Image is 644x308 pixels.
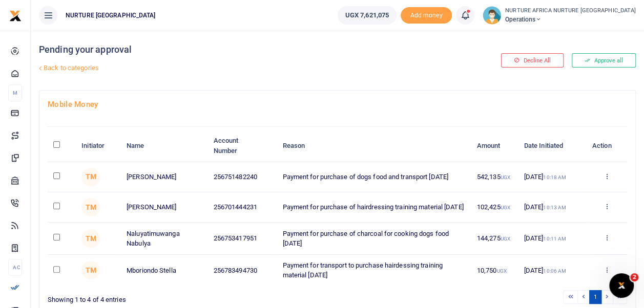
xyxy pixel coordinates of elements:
[8,259,22,276] li: Ac
[518,223,586,254] td: [DATE]
[518,130,586,162] th: Date Initiated: activate to sort column ascending
[518,255,586,286] td: [DATE]
[277,223,471,254] td: Payment for purchase of charcoal for cooking dogs food [DATE]
[121,192,208,223] td: [PERSON_NAME]
[500,236,510,241] small: UGX
[207,162,277,192] td: 256751482240
[401,7,452,24] span: Add money
[277,162,471,192] td: Payment for purchase of dogs food and transport [DATE]
[48,130,76,162] th: : activate to sort column descending
[397,297,408,307] button: Close
[543,205,566,210] small: 10:13 AM
[81,229,100,248] span: Timothy Makumbi
[207,192,277,223] td: 256701444231
[572,53,636,68] button: Approve all
[121,255,208,286] td: Mboriondo Stella
[483,6,501,25] img: profile-user
[500,174,510,180] small: UGX
[48,289,334,305] div: Showing 1 to 4 of 4 entries
[81,261,100,279] span: Timothy Makumbi
[207,130,277,162] th: Account Number: activate to sort column ascending
[277,255,471,286] td: Payment for transport to purchase hairdessing training material [DATE]
[483,6,636,25] a: profile-user NURTURE AFRICA NURTURE [GEOGRAPHIC_DATA] Operations
[589,290,601,304] a: 1
[61,11,160,20] span: NURTURE [GEOGRAPHIC_DATA]
[471,255,518,286] td: 10,750
[39,44,434,55] h4: Pending your approval
[471,130,518,162] th: Amount: activate to sort column ascending
[9,11,22,19] a: logo-small logo-large logo-large
[334,6,401,25] li: Wallet ballance
[345,10,389,20] span: UGX 7,621,075
[277,192,471,223] td: Payment for purchase of hairdressing training material [DATE]
[471,223,518,254] td: 144,275
[518,192,586,223] td: [DATE]
[81,168,100,186] span: Timothy Makumbi
[630,273,638,281] span: 2
[76,130,121,162] th: Initiator: activate to sort column ascending
[9,10,22,22] img: logo-small
[81,198,100,216] span: Timothy Makumbi
[501,53,564,68] button: Decline All
[207,223,277,254] td: 256753417951
[496,268,506,274] small: UGX
[543,268,566,274] small: 10:06 AM
[505,15,636,24] span: Operations
[121,130,208,162] th: Name: activate to sort column ascending
[586,130,627,162] th: Action: activate to sort column ascending
[277,130,471,162] th: Reason: activate to sort column ascending
[401,11,452,18] a: Add money
[121,162,208,192] td: [PERSON_NAME]
[121,223,208,254] td: Naluyatimuwanga Nabulya
[543,236,566,241] small: 10:11 AM
[500,205,510,210] small: UGX
[48,99,627,110] h4: Mobile Money
[518,162,586,192] td: [DATE]
[505,7,636,15] small: NURTURE AFRICA NURTURE [GEOGRAPHIC_DATA]
[207,255,277,286] td: 256783494730
[471,162,518,192] td: 542,135
[338,6,397,25] a: UGX 7,621,075
[543,174,566,180] small: 10:18 AM
[8,84,22,101] li: M
[401,7,452,24] li: Toup your wallet
[609,273,634,298] iframe: Intercom live chat
[471,192,518,223] td: 102,425
[36,59,434,77] a: Back to categories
